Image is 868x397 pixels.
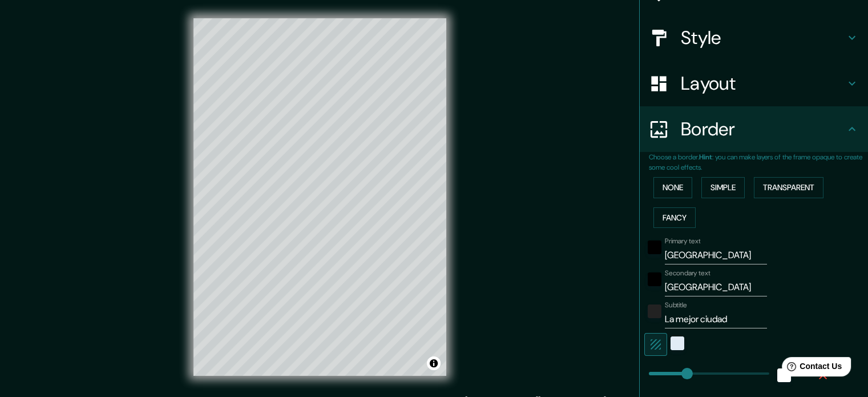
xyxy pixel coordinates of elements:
label: Primary text [665,236,700,246]
div: Layout [640,61,868,106]
label: Secondary text [665,268,710,278]
button: color-222222 [648,304,661,318]
button: color-E1ECF5 [671,336,684,350]
h4: Border [681,118,845,141]
h4: Layout [681,72,845,95]
button: Simple [701,177,745,198]
button: Toggle attribution [427,356,441,370]
h4: Style [681,26,845,49]
button: Fancy [653,207,696,228]
div: Border [640,106,868,152]
b: Hint [699,153,712,162]
button: black [648,240,661,254]
button: None [653,177,692,198]
div: Style [640,15,868,61]
iframe: Help widget launcher [766,352,855,384]
label: Subtitle [665,300,687,310]
button: Transparent [754,177,823,198]
p: Choose a border. : you can make layers of the frame opaque to create some cool effects. [649,152,868,173]
button: black [648,272,661,286]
